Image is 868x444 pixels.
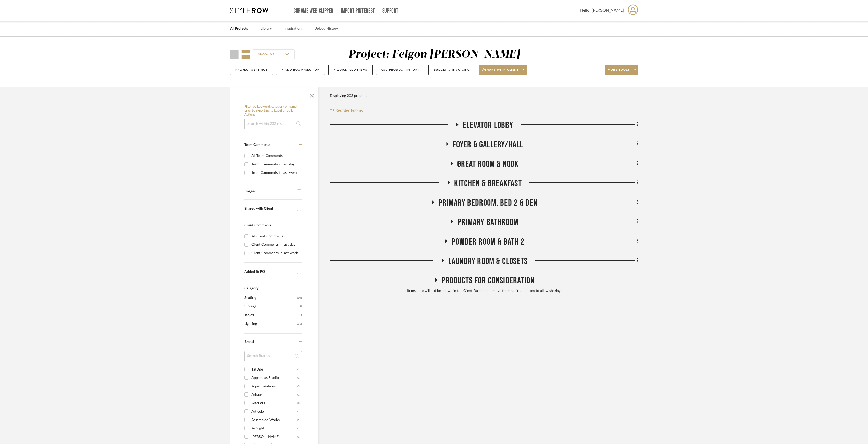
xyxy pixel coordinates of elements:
[244,293,296,302] span: Seating
[261,25,272,32] a: Library
[341,9,375,13] a: Import Pinterest
[307,90,317,100] button: Close
[457,217,519,228] span: PRIMARY BATHROOM
[608,68,630,76] span: More tools
[244,319,294,328] span: Lighting
[244,207,295,211] div: Shared with Client
[463,120,513,131] span: ELEVATOR LOBBY
[294,9,333,13] a: Chrome Web Clipper
[297,416,300,424] div: (1)
[251,152,300,160] div: All Team Comments
[244,311,297,319] span: Tables
[251,424,297,433] div: Axolight
[244,302,297,311] span: Storage
[454,178,522,189] span: KITCHEN & BREAKFAST
[244,143,270,147] span: Team Comments
[328,65,373,75] button: + Quick Add Items
[442,275,534,286] span: Products For Consideration
[296,320,302,328] span: (186)
[251,408,297,416] div: Articolo
[251,374,297,382] div: Apparatus Studio
[244,270,295,274] div: Added To PO
[251,391,297,399] div: Arhaus
[244,286,258,291] span: Category
[297,399,300,407] div: (3)
[230,65,273,75] button: Project Settings
[251,382,297,390] div: Aqua Creations
[297,424,300,433] div: (1)
[297,374,300,382] div: (1)
[244,224,271,227] span: Client Comments
[297,365,300,374] div: (1)
[251,365,297,374] div: 1stDibs
[452,237,524,248] span: POWDER ROOM & BATH 2
[330,107,363,114] button: Reorder Rooms
[439,198,538,208] span: PRIMARY BEDROOM, BED 2 & DEN
[330,91,368,101] div: Displaying 202 products
[251,232,300,240] div: All Client Comments
[251,241,300,249] div: Client Comments in last day
[479,65,528,75] button: Share with client
[251,433,297,441] div: [PERSON_NAME]
[382,9,399,13] a: Support
[428,65,475,75] button: Budget & Invoicing
[251,416,297,424] div: Assembled Works
[284,25,302,32] a: Inspiration
[348,49,520,60] div: Project: Feigon [PERSON_NAME]
[580,7,624,14] span: Hello, [PERSON_NAME]
[244,189,295,194] div: Flagged
[244,105,304,117] h6: Filter by keyword, category or name prior to exporting to Excel or Bulk Actions
[482,68,519,76] span: Share with client
[457,159,519,170] span: GREAT ROOM & NOOK
[376,65,425,75] button: CSV Product Import
[251,160,300,168] div: Team Comments in last day
[244,351,302,361] input: Search Brands
[297,382,300,390] div: (3)
[230,25,248,32] a: All Projects
[297,408,300,416] div: (1)
[330,288,638,294] div: Items here will not be shown in the Client Dashboard, move them up into a room to allow sharing.
[297,294,302,302] span: (10)
[276,65,325,75] button: + Add Room/Section
[453,139,523,150] span: FOYER & GALLERY/HALL
[251,169,300,177] div: Team Comments in last week
[297,433,300,441] div: (1)
[299,302,302,311] span: (5)
[244,119,304,129] input: Search within 202 results
[299,311,302,319] span: (1)
[297,391,300,399] div: (1)
[448,256,528,267] span: LAUNDRY ROOM & CLOSETS
[605,65,638,75] button: More tools
[314,25,338,32] a: Upload History
[251,249,300,257] div: Client Comments in last week
[244,340,254,344] span: Brand
[251,399,297,407] div: Arteriors
[336,107,363,114] span: Reorder Rooms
